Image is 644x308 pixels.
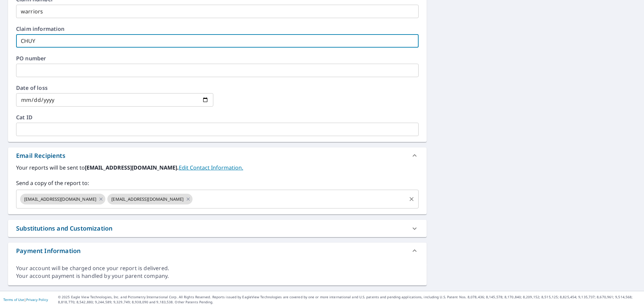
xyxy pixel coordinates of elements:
[85,164,179,171] b: [EMAIL_ADDRESS][DOMAIN_NAME].
[16,272,419,280] div: Your account payment is handled by your parent company.
[26,297,48,302] a: Privacy Policy
[3,298,48,302] p: |
[3,297,24,302] a: Terms of Use
[16,56,419,61] label: PO number
[8,220,427,237] div: Substitutions and Customization
[16,246,80,255] div: Payment Information
[16,26,419,32] label: Claim information
[16,151,65,160] div: Email Recipients
[16,85,213,90] label: Date of loss
[20,196,100,202] span: [EMAIL_ADDRESS][DOMAIN_NAME]
[8,147,427,164] div: Email Recipients
[8,243,427,259] div: Payment Information
[16,179,419,187] label: Send a copy of the report to:
[407,194,416,204] button: Clear
[16,264,419,272] div: Your account will be charged once your report is delivered.
[16,164,419,172] label: Your reports will be sent to
[107,194,193,204] div: [EMAIL_ADDRESS][DOMAIN_NAME]
[107,196,187,202] span: [EMAIL_ADDRESS][DOMAIN_NAME]
[179,164,243,171] a: EditContactInfo
[16,115,419,120] label: Cat ID
[58,295,641,305] p: © 2025 Eagle View Technologies, Inc. and Pictometry International Corp. All Rights Reserved. Repo...
[20,194,105,204] div: [EMAIL_ADDRESS][DOMAIN_NAME]
[16,224,112,233] div: Substitutions and Customization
